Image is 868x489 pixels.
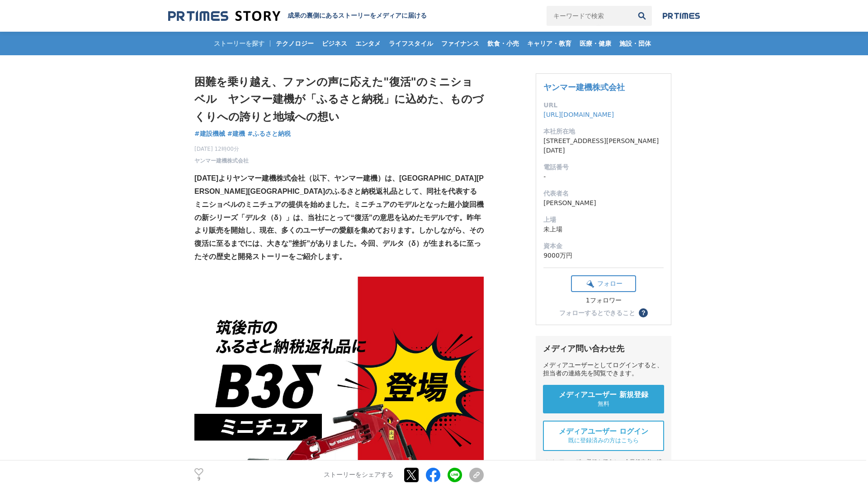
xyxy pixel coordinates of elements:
a: 医療・健康 [576,32,615,55]
p: ストーリーをシェアする [324,471,393,479]
strong: [DATE]よりヤンマー建機株式会社（以下、ヤンマー建機）は、[GEOGRAPHIC_DATA][PERSON_NAME][GEOGRAPHIC_DATA]のふるさと納税返礼品として、同社を代表... [194,174,484,260]
button: 検索 [632,6,652,26]
img: prtimes [663,12,700,19]
span: メディアユーザー 新規登録 [559,390,648,400]
div: フォローするとできること [559,310,635,316]
a: #ふるさと納税 [247,129,291,139]
a: キャリア・教育 [524,32,575,55]
a: ビジネス [318,32,351,55]
span: #建設機械 [194,129,225,138]
span: 施設・団体 [616,39,655,48]
span: ライフスタイル [385,39,437,48]
dt: 資本金 [543,241,664,251]
dt: 上場 [543,215,664,225]
a: メディアユーザー ログイン 既に登録済みの方はこちら [543,421,664,451]
div: 1フォロワー [571,297,636,305]
a: 成果の裏側にあるストーリーをメディアに届ける 成果の裏側にあるストーリーをメディアに届ける [168,10,427,22]
a: [URL][DOMAIN_NAME] [543,111,614,118]
span: #建機 [227,129,245,138]
dd: [STREET_ADDRESS][PERSON_NAME][DATE] [543,136,664,155]
span: 既に登録済みの方はこちら [568,436,639,445]
span: ？ [640,310,646,316]
button: フォロー [571,275,636,292]
div: メディアユーザーとしてログインすると、担当者の連絡先を閲覧できます。 [543,361,664,378]
span: [DATE] 12時00分 [194,145,249,153]
a: #建機 [227,129,245,139]
dt: 電話番号 [543,163,664,172]
span: エンタメ [352,39,384,48]
a: エンタメ [352,32,384,55]
p: 9 [194,477,203,481]
span: キャリア・教育 [524,39,575,48]
span: メディアユーザー ログイン [559,427,648,436]
input: キーワードで検索 [547,6,632,26]
a: メディアユーザー 新規登録 無料 [543,385,664,413]
a: 飲食・小売 [484,32,523,55]
a: ヤンマー建機株式会社 [543,82,625,92]
div: メディア問い合わせ先 [543,343,664,354]
dd: 9000万円 [543,251,664,260]
span: 医療・健康 [576,39,615,48]
span: #ふるさと納税 [247,129,291,138]
a: ファイナンス [438,32,483,55]
dd: - [543,172,664,182]
span: ビジネス [318,39,351,48]
a: #建設機械 [194,129,225,139]
a: ヤンマー建機株式会社 [194,157,249,165]
a: テクノロジー [272,32,317,55]
span: 無料 [598,400,609,408]
span: 飲食・小売 [484,39,523,48]
dt: 代表者名 [543,189,664,198]
dd: 未上場 [543,225,664,234]
img: 成果の裏側にあるストーリーをメディアに届ける [168,10,280,22]
dt: URL [543,101,664,110]
span: ファイナンス [438,39,483,48]
span: テクノロジー [272,39,317,48]
button: ？ [639,308,648,317]
a: ライフスタイル [385,32,437,55]
dd: [PERSON_NAME] [543,198,664,208]
h1: 困難を乗り越え、ファンの声に応えた"復活"のミニショベル ヤンマー建機が「ふるさと納税」に込めた、ものづくりへの誇りと地域への想い [194,73,484,125]
h2: 成果の裏側にあるストーリーをメディアに届ける [288,12,427,20]
a: 施設・団体 [616,32,655,55]
dt: 本社所在地 [543,127,664,136]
